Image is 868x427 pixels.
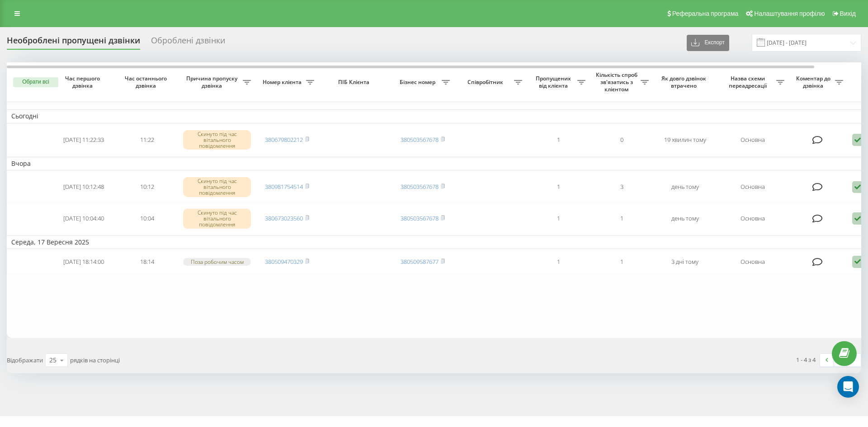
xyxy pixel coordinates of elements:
[527,172,590,202] td: 1
[7,36,140,50] div: Необроблені пропущені дзвінки
[754,10,825,17] span: Налаштування профілю
[717,204,789,234] td: Основна
[59,75,108,89] span: Час першого дзвінка
[653,125,717,155] td: 19 хвилин тому
[590,204,653,234] td: 1
[183,75,243,89] span: Причина пропуску дзвінка
[590,172,653,202] td: 3
[717,251,789,273] td: Основна
[721,75,776,89] span: Назва схеми переадресації
[52,125,115,155] td: [DATE] 11:22:33
[52,204,115,234] td: [DATE] 10:04:40
[594,71,641,93] span: Кількість спроб зв'язатись з клієнтом
[796,355,816,364] div: 1 - 4 з 4
[183,130,251,150] div: Скинуто під час вітального повідомлення
[590,251,653,273] td: 1
[527,125,590,155] td: 1
[151,36,225,50] div: Оброблені дзвінки
[115,251,179,273] td: 18:14
[660,75,709,89] span: Як довго дзвінок втрачено
[52,251,115,273] td: [DATE] 18:14:00
[401,136,439,144] a: 380503567678
[401,258,439,266] a: 380509587677
[590,125,653,155] td: 0
[717,125,789,155] td: Основна
[840,10,856,17] span: Вихід
[326,79,383,86] span: ПІБ Клієнта
[183,177,251,197] div: Скинуто під час вітального повідомлення
[653,172,717,202] td: день тому
[396,79,442,86] span: Бізнес номер
[183,258,251,266] div: Поза робочим часом
[260,79,306,86] span: Номер клієнта
[265,214,303,222] a: 380673023560
[527,204,590,234] td: 1
[70,356,120,364] span: рядків на сторінці
[653,251,717,273] td: 3 дні тому
[687,35,729,51] button: Експорт
[401,214,439,222] a: 380503567678
[115,172,179,202] td: 10:12
[672,10,739,17] span: Реферальна програма
[527,251,590,273] td: 1
[52,172,115,202] td: [DATE] 10:12:48
[717,172,789,202] td: Основна
[115,125,179,155] td: 11:22
[265,183,303,191] a: 380981754514
[183,209,251,229] div: Скинуто під час вітального повідомлення
[265,136,303,144] a: 380679802212
[837,376,859,398] div: Open Intercom Messenger
[7,356,43,364] span: Відображати
[401,183,439,191] a: 380503567678
[115,204,179,234] td: 10:04
[49,356,57,365] div: 25
[793,75,835,89] span: Коментар до дзвінка
[459,79,514,86] span: Співробітник
[653,204,717,234] td: день тому
[13,77,58,87] button: Обрати всі
[265,258,303,266] a: 380509470329
[123,75,171,89] span: Час останнього дзвінка
[531,75,577,89] span: Пропущених від клієнта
